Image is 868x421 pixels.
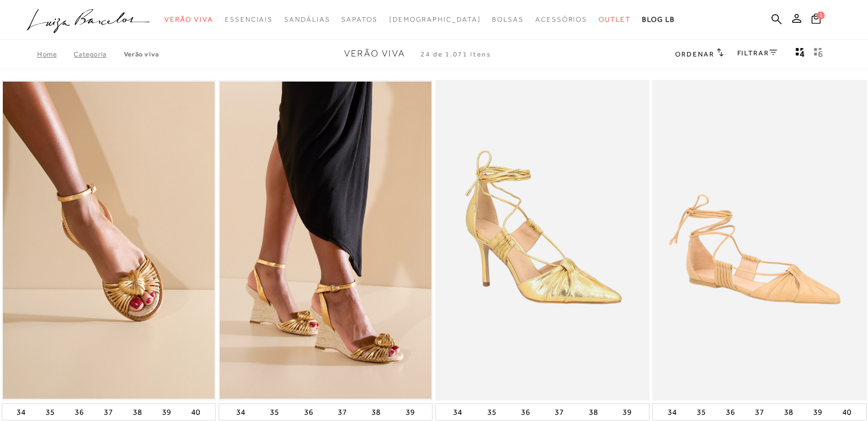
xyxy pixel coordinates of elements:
[233,404,249,420] button: 34
[3,82,215,399] a: RASTEIRA OURO COM SOLADO EM JUTÁ RASTEIRA OURO COM SOLADO EM JUTÁ
[225,15,273,23] span: Essenciais
[389,9,481,30] a: noSubCategoriesText
[301,404,317,420] button: 36
[37,50,74,58] a: Home
[159,404,175,420] button: 39
[42,404,58,420] button: 35
[737,49,777,57] a: FILTRAR
[535,15,587,23] span: Acessórios
[518,404,534,420] button: 36
[664,404,680,420] button: 34
[389,15,481,23] span: [DEMOGRAPHIC_DATA]
[450,404,466,420] button: 34
[220,82,431,399] a: SANDÁLIA ANABELA OURO COM SALTO ALTO EM JUTA SANDÁLIA ANABELA OURO COM SALTO ALTO EM JUTA
[551,404,567,420] button: 37
[619,404,635,420] button: 39
[484,404,500,420] button: 35
[642,15,675,23] span: BLOG LB
[810,47,826,62] button: gridText6Desc
[808,13,824,28] button: 1
[334,404,350,420] button: 37
[792,47,808,62] button: Mostrar 4 produtos por linha
[267,404,282,420] button: 35
[368,404,384,420] button: 38
[421,50,491,58] span: 24 de 1.071 itens
[13,404,29,420] button: 34
[71,404,87,420] button: 36
[810,404,826,420] button: 39
[722,404,738,420] button: 36
[437,82,648,399] a: SCARPIN SALTO ALTO EM METALIZADO OURO COM AMARRAÇÃO SCARPIN SALTO ALTO EM METALIZADO OURO COM AMA...
[100,404,116,420] button: 37
[642,9,675,30] a: BLOG LB
[599,15,631,23] span: Outlet
[124,50,159,58] a: Verão Viva
[653,82,865,399] a: SAPATILHA EM COURO BEGE AREIA COM AMARRAÇÃO SAPATILHA EM COURO BEGE AREIA COM AMARRAÇÃO
[839,404,855,420] button: 40
[586,404,601,420] button: 38
[492,9,524,30] a: noSubCategoriesText
[492,15,524,23] span: Bolsas
[284,9,330,30] a: noSubCategoriesText
[693,404,709,420] button: 35
[130,404,146,420] button: 38
[341,9,377,30] a: noSubCategoriesText
[437,82,648,399] img: SCARPIN SALTO ALTO EM METALIZADO OURO COM AMARRAÇÃO
[164,15,213,23] span: Verão Viva
[781,404,797,420] button: 38
[341,15,377,23] span: Sapatos
[3,82,215,399] img: RASTEIRA OURO COM SOLADO EM JUTÁ
[653,82,865,399] img: SAPATILHA EM COURO BEGE AREIA COM AMARRAÇÃO
[752,404,768,420] button: 37
[220,82,431,399] img: SANDÁLIA ANABELA OURO COM SALTO ALTO EM JUTA
[535,9,587,30] a: noSubCategoriesText
[599,9,631,30] a: noSubCategoriesText
[74,50,123,58] a: Categoria
[164,9,213,30] a: noSubCategoriesText
[188,404,204,420] button: 40
[225,9,273,30] a: noSubCategoriesText
[817,11,825,19] span: 1
[284,15,330,23] span: Sandálias
[675,50,714,58] span: Ordenar
[402,404,418,420] button: 39
[344,48,405,59] span: Verão Viva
